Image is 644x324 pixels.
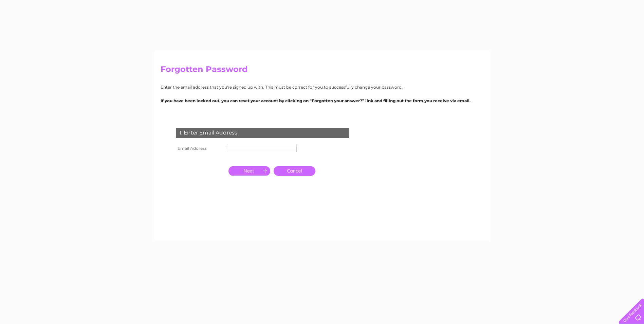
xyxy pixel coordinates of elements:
[161,97,484,104] p: If you have been locked out, you can reset your account by clicking on “Forgotten your answer?” l...
[174,143,225,154] th: Email Address
[274,166,315,176] a: Cancel
[161,65,484,77] h2: Forgotten Password
[161,84,484,90] p: Enter the email address that you're signed up with. This must be correct for you to successfully ...
[176,128,349,138] div: 1. Enter Email Address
